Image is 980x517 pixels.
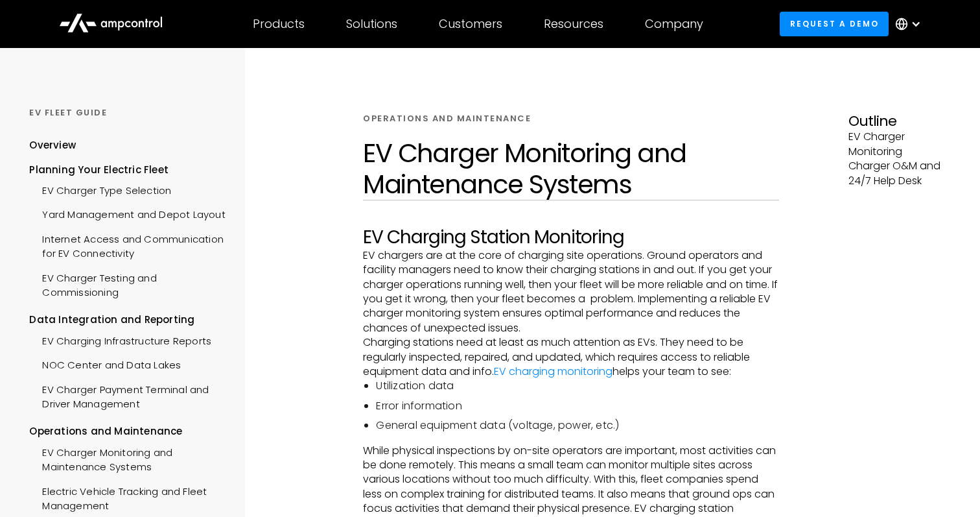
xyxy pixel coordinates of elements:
[439,17,502,31] div: Customers
[363,248,778,335] p: EV chargers are at the core of charging site operations. Ground operators and facility managers n...
[29,265,225,304] a: EV Charger Testing and Commissioning
[29,226,225,265] a: Internet Access and Communication for EV Connectivity
[645,17,703,31] div: Company
[363,226,778,248] h2: EV Charging Station Monitoring
[376,399,778,413] li: Error information
[376,418,778,433] li: General equipment data (voltage, power, etc.)
[363,113,531,125] div: Operations and Maintenance
[29,138,76,152] div: Overview
[29,328,211,352] a: EV Charging Infrastructure Reports
[544,17,603,31] div: Resources
[29,376,225,415] a: EV Charger Payment Terminal and Driver Management
[253,17,305,31] div: Products
[346,17,397,31] div: Solutions
[29,313,225,327] div: Data Integration and Reporting
[29,424,225,439] div: Operations and Maintenance
[376,379,778,393] li: Utilization data
[29,163,225,177] div: Planning Your Electric Fleet
[29,439,225,478] a: EV Charger Monitoring and Maintenance Systems
[363,138,778,200] h1: EV Charger Monitoring and Maintenance Systems
[29,138,76,162] a: Overview
[29,352,181,376] a: NOC Center and Data Lakes
[29,201,225,225] a: Yard Management and Depot Layout
[848,113,951,130] h3: Outline
[363,335,778,379] p: Charging stations need at least as much attention as EVs. They need to be regularly inspected, re...
[494,364,612,379] a: EV charging monitoring
[848,159,951,188] p: Charger O&M and 24/7 Help Desk
[848,130,951,159] p: EV Charger Monitoring
[29,478,225,517] a: Electric Vehicle Tracking and Fleet Management
[29,107,225,119] div: Ev Fleet GUIDE
[29,177,171,201] a: EV Charger Type Selection
[780,12,889,36] a: Request a demo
